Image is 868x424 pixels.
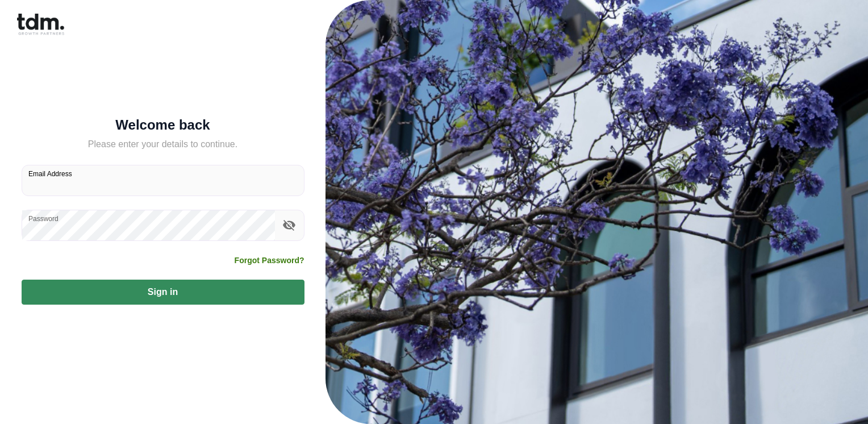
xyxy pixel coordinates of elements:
[22,138,304,151] h5: Please enter your details to continue.
[279,215,299,235] button: toggle password visibility
[28,169,72,178] label: Email Address
[22,119,304,131] h5: Welcome back
[235,255,304,266] a: Forgot Password?
[22,280,304,305] button: Sign in
[28,214,59,223] label: Password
